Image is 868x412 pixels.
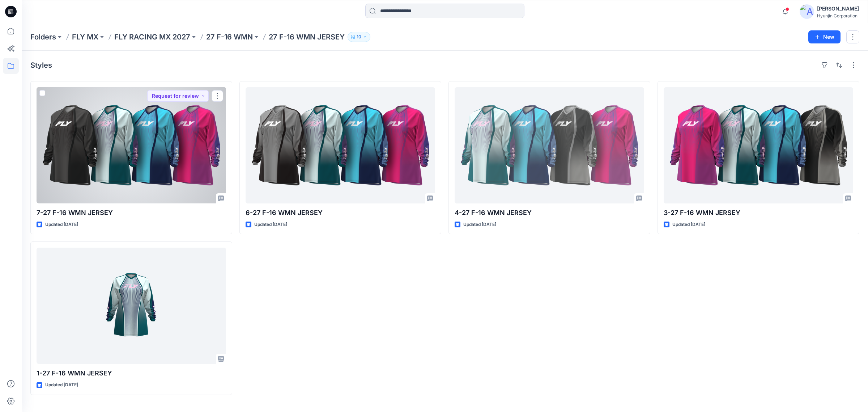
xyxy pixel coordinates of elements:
[72,32,98,42] a: FLY MX
[30,61,52,70] h4: Styles
[37,248,226,364] a: 1-27 F-16 WMN JERSEY
[37,208,226,218] p: 7-27 F-16 WMN JERSEY
[817,4,859,13] div: [PERSON_NAME]
[800,4,814,19] img: avatar
[455,208,644,218] p: 4-27 F-16 WMN JERSEY
[114,32,190,42] a: FLY RACING MX 2027
[348,32,370,42] button: 10
[246,87,435,203] a: 6-27 F-16 WMN JERSEY
[30,32,56,42] a: Folders
[45,221,78,228] p: Updated [DATE]
[254,221,287,228] p: Updated [DATE]
[37,87,226,203] a: 7-27 F-16 WMN JERSEY
[664,87,853,203] a: 3-27 F-16 WMN JERSEY
[664,208,853,218] p: 3-27 F-16 WMN JERSEY
[357,33,361,41] p: 10
[672,221,705,228] p: Updated [DATE]
[206,32,253,42] a: 27 F-16 WMN
[246,208,435,218] p: 6-27 F-16 WMN JERSEY
[37,368,226,378] p: 1-27 F-16 WMN JERSEY
[269,32,345,42] p: 27 F-16 WMN JERSEY
[45,381,78,389] p: Updated [DATE]
[455,87,644,203] a: 4-27 F-16 WMN JERSEY
[817,13,859,18] div: Hyunjin Corporation
[463,221,496,228] p: Updated [DATE]
[808,30,841,43] button: New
